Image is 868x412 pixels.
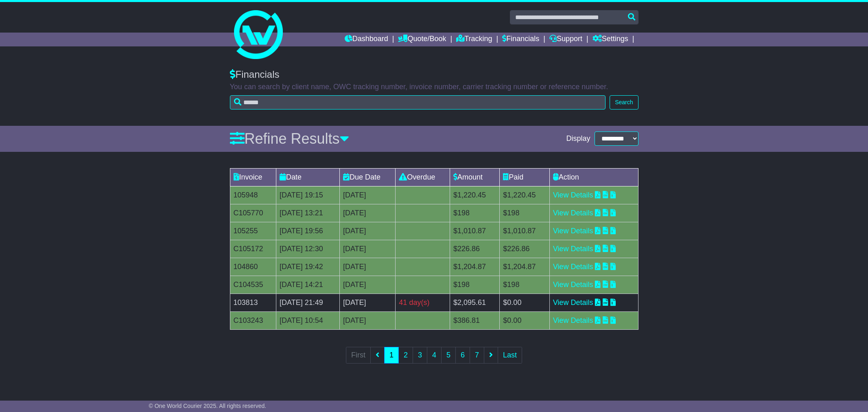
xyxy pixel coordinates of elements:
[450,311,500,329] td: $386.81
[276,258,340,276] td: [DATE] 19:42
[549,168,638,186] td: Action
[441,347,456,364] a: 5
[230,69,638,81] div: Financials
[230,240,276,258] td: C105172
[413,347,427,364] a: 3
[339,294,395,311] td: [DATE]
[553,298,593,307] a: View Details
[450,204,500,222] td: $198
[553,281,593,289] a: View Details
[276,240,340,258] td: [DATE] 12:30
[500,276,549,294] td: $198
[230,258,276,276] td: 104860
[553,209,593,217] a: View Details
[498,347,522,364] a: Last
[553,263,593,271] a: View Details
[450,258,500,276] td: $1,204.87
[339,186,395,204] td: [DATE]
[230,186,276,204] td: 105948
[500,168,549,186] td: Paid
[553,316,593,324] a: View Details
[610,95,638,110] button: Search
[276,204,340,222] td: [DATE] 13:21
[593,33,628,46] a: Settings
[549,33,582,46] a: Support
[230,311,276,329] td: C103243
[553,191,593,199] a: View Details
[345,33,388,46] a: Dashboard
[502,33,539,46] a: Financials
[230,276,276,294] td: C104535
[230,294,276,311] td: 103813
[398,347,413,364] a: 2
[230,83,638,92] p: You can search by client name, OWC tracking number, invoice number, carrier tracking number or re...
[456,33,492,46] a: Tracking
[500,204,549,222] td: $198
[455,347,470,364] a: 6
[500,240,549,258] td: $226.86
[500,186,549,204] td: $1,220.45
[399,297,446,308] div: 41 day(s)
[339,276,395,294] td: [DATE]
[450,240,500,258] td: $226.86
[276,276,340,294] td: [DATE] 14:21
[339,258,395,276] td: [DATE]
[450,222,500,240] td: $1,010.87
[566,134,590,143] span: Display
[276,311,340,329] td: [DATE] 10:54
[553,245,593,253] a: View Details
[470,347,484,364] a: 7
[276,294,340,311] td: [DATE] 21:49
[339,222,395,240] td: [DATE]
[276,186,340,204] td: [DATE] 19:15
[230,204,276,222] td: C105770
[276,222,340,240] td: [DATE] 19:56
[450,186,500,204] td: $1,220.45
[500,258,549,276] td: $1,204.87
[339,311,395,329] td: [DATE]
[149,403,267,409] span: © One World Courier 2025. All rights reserved.
[450,294,500,311] td: $2,095.61
[450,276,500,294] td: $198
[230,222,276,240] td: 105255
[427,347,442,364] a: 4
[230,130,349,147] a: Refine Results
[398,33,446,46] a: Quote/Book
[500,294,549,311] td: $0.00
[339,240,395,258] td: [DATE]
[500,311,549,329] td: $0.00
[339,168,395,186] td: Due Date
[230,168,276,186] td: Invoice
[396,168,450,186] td: Overdue
[276,168,340,186] td: Date
[339,204,395,222] td: [DATE]
[450,168,500,186] td: Amount
[384,347,399,364] a: 1
[553,227,593,235] a: View Details
[500,222,549,240] td: $1,010.87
